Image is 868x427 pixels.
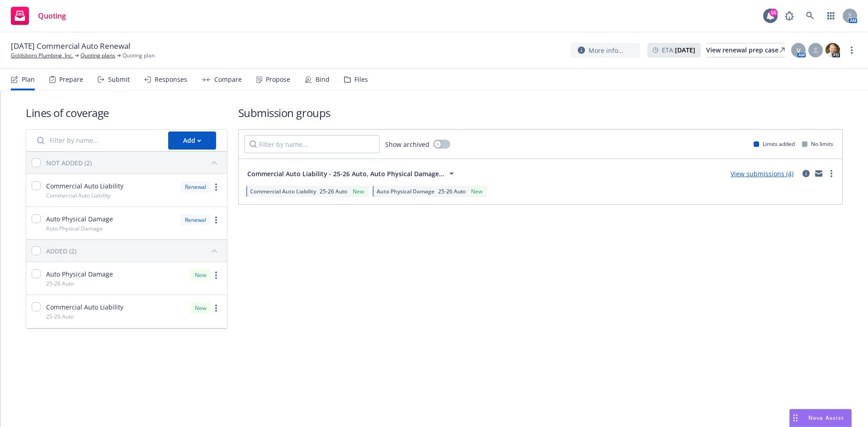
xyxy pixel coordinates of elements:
[46,269,113,279] span: Auto Physical Damage
[183,132,201,149] div: Add
[211,182,222,192] a: more
[789,409,852,427] button: Nova Assist
[571,43,640,58] button: More info...
[211,303,222,314] a: more
[316,76,330,83] div: Bind
[706,43,785,57] a: View renewal prep case
[754,140,795,148] div: Limits added
[211,270,222,281] a: more
[7,3,70,28] a: Quoting
[320,188,347,195] span: 25-26 Auto
[797,46,801,55] span: V
[32,131,163,150] input: Filter by name...
[244,135,380,153] input: Filter by name...
[46,313,74,320] span: 25-26 Auto
[211,215,222,225] a: more
[46,158,92,168] div: NOT ADDED (2)
[244,164,460,183] button: Commercial Auto Liability - 25-26 Auto, Auto Physical Damage...
[826,43,840,57] img: photo
[46,244,222,258] button: ADDED (2)
[46,246,76,256] div: ADDED (2)
[26,105,227,120] h1: Lines of coverage
[769,9,778,17] div: 55
[11,41,130,52] span: [DATE] Commercial Auto Renewal
[790,409,801,427] div: Drag to move
[706,43,785,57] div: View renewal prep case
[46,225,103,232] span: Auto Physical Damage
[180,214,211,225] div: Renewal
[438,188,466,195] span: 25-26 Auto
[826,168,837,179] a: more
[731,169,793,178] a: View submissions (4)
[802,140,833,148] div: No limits
[190,302,211,314] div: New
[46,181,123,191] span: Commercial Auto Liability
[108,76,130,83] div: Submit
[351,188,366,195] div: New
[377,188,434,195] span: Auto Physical Damage
[22,76,35,83] div: Plan
[250,188,316,195] span: Commercial Auto Liability
[46,302,123,312] span: Commercial Auto Liability
[190,269,211,281] div: New
[155,76,187,83] div: Responses
[11,52,73,60] a: Goldsboro Plumbing, Inc.
[808,414,844,422] span: Nova Assist
[247,169,444,178] span: Commercial Auto Liability - 25-26 Auto, Auto Physical Damage...
[168,131,216,150] button: Add
[385,140,429,149] span: Show archived
[675,46,695,54] strong: [DATE]
[38,12,66,19] span: Quoting
[589,46,623,55] span: More info...
[46,280,74,287] span: 25-26 Auto
[801,168,811,179] a: circleInformation
[80,52,115,60] a: Quoting plans
[180,181,211,192] div: Renewal
[46,155,222,170] button: NOT ADDED (2)
[46,192,110,199] span: Commercial Auto Liability
[801,7,819,25] a: Search
[214,76,242,83] div: Compare
[469,188,484,195] div: New
[46,214,113,224] span: Auto Physical Damage
[813,168,824,179] a: mail
[662,45,695,55] span: ETA :
[846,45,857,56] a: more
[59,76,83,83] div: Prepare
[266,76,290,83] div: Propose
[780,7,798,25] a: Report a Bug
[238,105,843,120] h1: Submission groups
[354,76,368,83] div: Files
[123,52,155,60] span: Quoting plan
[822,7,840,25] a: Switch app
